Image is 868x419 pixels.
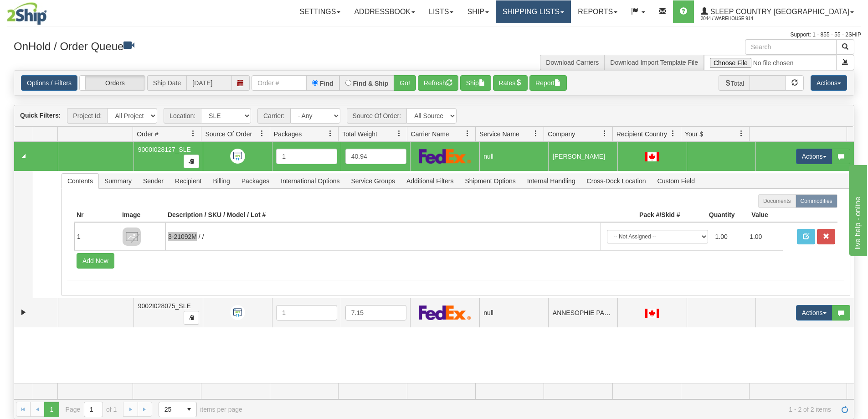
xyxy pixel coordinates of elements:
[77,253,114,269] button: Add New
[74,208,120,222] th: Nr
[159,402,197,417] span: Page sizes drop down
[496,0,571,23] a: Shipping lists
[205,129,252,139] span: Source Of Order
[182,402,196,417] span: select
[62,174,98,188] span: Contents
[459,174,521,188] span: Shipment Options
[80,76,145,90] label: Orders
[683,208,737,222] th: Quantity
[84,402,103,417] input: Page 1
[147,75,186,91] span: Ship Date
[796,305,832,321] button: Actions
[293,0,347,23] a: Settings
[7,2,47,25] img: logo2044.jpg
[165,208,601,222] th: Description / SKU / Model / Lot #
[411,129,449,139] span: Carrier Name
[230,305,245,320] img: API
[571,0,624,23] a: Reports
[230,149,245,164] img: API
[14,39,427,52] h3: OnHold / Order Queue
[719,75,750,91] span: Total
[21,75,77,91] a: Options / Filters
[479,298,549,327] td: null
[353,80,389,87] label: Find & Ship
[138,146,191,153] span: 9000I028127_SLE
[610,59,698,66] a: Download Import Template File
[323,126,338,141] a: Packages filter column settings
[737,208,783,222] th: Value
[342,129,377,139] span: Total Weight
[18,150,29,162] a: Collapse
[236,174,275,188] span: Packages
[207,174,235,188] span: Billing
[745,39,837,55] input: Search
[701,14,769,23] span: 2044 / Warehouse 914
[20,111,61,120] label: Quick Filters:
[460,0,495,23] a: Ship
[460,75,491,91] button: Ship
[137,129,158,139] span: Order #
[169,174,207,188] span: Recipient
[347,108,407,124] span: Source Of Order:
[422,0,460,23] a: Lists
[274,129,302,139] span: Packages
[694,0,861,23] a: Sleep Country [GEOGRAPHIC_DATA] 2044 / Warehouse 914
[7,5,84,16] div: live help - online
[546,59,599,66] a: Download Carriers
[67,108,107,124] span: Project Id:
[257,108,290,124] span: Carrier:
[345,174,400,188] span: Service Groups
[123,228,141,246] img: 8DAB37Fk3hKpn3AAAAAElFTkSuQmCC
[704,55,837,70] input: Import
[164,405,176,414] span: 25
[320,80,334,87] label: Find
[391,126,407,141] a: Total Weight filter column settings
[493,75,528,91] button: Rates
[255,406,831,413] span: 1 - 2 of 2 items
[120,208,165,222] th: Image
[746,226,781,247] td: 1.00
[522,174,581,188] span: Internal Handling
[7,31,861,39] div: Support: 1 - 855 - 55 - 2SHIP
[836,39,854,55] button: Search
[712,226,746,247] td: 1.00
[645,309,659,318] img: CA
[796,194,837,208] label: Commodities
[419,305,471,320] img: FedEx Express®
[548,298,617,327] td: ANNESOPHIE PARENT
[347,0,422,23] a: Addressbook
[758,194,796,208] label: Documents
[184,311,199,325] button: Copy to clipboard
[616,129,667,139] span: Recipient Country
[685,129,703,139] span: Your $
[99,174,137,188] span: Summary
[796,149,832,164] button: Actions
[419,149,471,164] img: FedEx Express®
[74,222,120,250] td: 1
[394,75,416,91] button: Go!
[254,126,270,141] a: Source Of Order filter column settings
[597,126,612,141] a: Company filter column settings
[401,174,459,188] span: Additional Filters
[165,222,601,250] td: 3-21092M / /
[837,402,852,416] a: Refresh
[529,75,567,91] button: Report
[601,208,683,222] th: Pack #/Skid #
[479,142,549,171] td: null
[460,126,475,141] a: Carrier Name filter column settings
[548,142,617,171] td: [PERSON_NAME]
[847,163,867,256] iframe: chat widget
[548,129,575,139] span: Company
[652,174,700,188] span: Custom Field
[275,174,345,188] span: International Options
[252,75,306,91] input: Order #
[159,402,242,417] span: items per page
[418,75,458,91] button: Refresh
[645,152,659,161] img: CA
[184,155,199,168] button: Copy to clipboard
[138,302,191,310] span: 9002I028075_SLE
[44,402,59,416] span: Page 1
[528,126,544,141] a: Service Name filter column settings
[734,126,749,141] a: Your $ filter column settings
[581,174,652,188] span: Cross-Dock Location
